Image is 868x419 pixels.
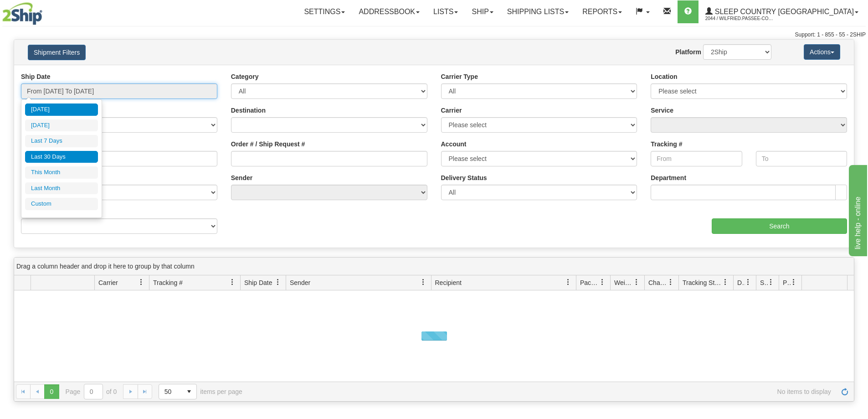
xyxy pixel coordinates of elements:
iframe: chat widget [847,163,867,256]
li: This Month [25,166,98,179]
li: [DATE] [25,103,98,116]
span: Packages [580,278,599,287]
label: Service [651,106,673,115]
input: To [756,151,847,166]
label: Department [651,173,686,182]
a: Delivery Status filter column settings [740,274,756,290]
span: Sleep Country [GEOGRAPHIC_DATA] [713,8,854,16]
label: Carrier [441,106,462,115]
a: Reports [575,0,629,23]
span: Recipient [435,278,462,287]
label: Destination [231,106,266,115]
a: Charge filter column settings [663,274,678,290]
button: Actions [804,44,840,60]
span: No items to display [255,388,831,395]
span: Page sizes drop down [159,384,197,399]
label: Sender [231,173,252,182]
a: Refresh [837,384,852,399]
span: items per page [159,384,242,399]
span: Pickup Status [783,278,791,287]
label: Platform [675,47,701,57]
label: Order # / Ship Request # [231,140,305,149]
span: Delivery Status [737,278,745,287]
span: select [182,384,196,399]
span: Charge [648,278,668,287]
label: Category [231,72,259,81]
li: [DATE] [25,119,98,132]
label: Location [651,72,677,81]
li: Last 30 Days [25,151,98,163]
label: Delivery Status [441,173,487,182]
a: Shipping lists [500,0,575,23]
div: Support: 1 - 855 - 55 - 2SHIP [2,31,866,39]
a: Addressbook [352,0,426,23]
span: Sender [290,278,310,287]
a: Carrier filter column settings [134,274,149,290]
span: Page of 0 [66,384,117,399]
a: Recipient filter column settings [560,274,576,290]
li: Last 7 Days [25,135,98,147]
a: Tracking Status filter column settings [718,274,733,290]
li: Custom [25,198,98,210]
input: From [651,151,742,166]
li: Last Month [25,182,98,195]
a: Packages filter column settings [595,274,610,290]
span: Page 0 [44,384,59,399]
div: grid grouping header [14,258,854,275]
a: Sender filter column settings [416,274,431,290]
label: Tracking # [651,140,682,149]
a: Pickup Status filter column settings [786,274,801,290]
img: logo2044.jpg [2,2,42,25]
span: Ship Date [244,278,272,287]
span: 2044 / Wilfried.Passee-Coutrin [705,14,774,23]
span: Tracking Status [683,278,722,287]
span: 50 [164,387,176,396]
span: Weight [614,278,633,287]
a: Lists [426,0,465,23]
label: Account [441,140,467,149]
a: Sleep Country [GEOGRAPHIC_DATA] 2044 / Wilfried.Passee-Coutrin [699,0,865,23]
div: live help - online [7,5,84,16]
span: Tracking # [153,278,183,287]
a: Shipment Issues filter column settings [763,274,779,290]
a: Ship [465,0,500,23]
a: Ship Date filter column settings [270,274,286,290]
label: Ship Date [21,72,51,81]
label: Carrier Type [441,72,478,81]
a: Tracking # filter column settings [225,274,240,290]
a: Settings [297,0,352,23]
button: Shipment Filters [28,45,86,60]
span: Carrier [98,278,118,287]
input: Search [712,218,847,234]
span: Shipment Issues [760,278,768,287]
a: Weight filter column settings [629,274,644,290]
